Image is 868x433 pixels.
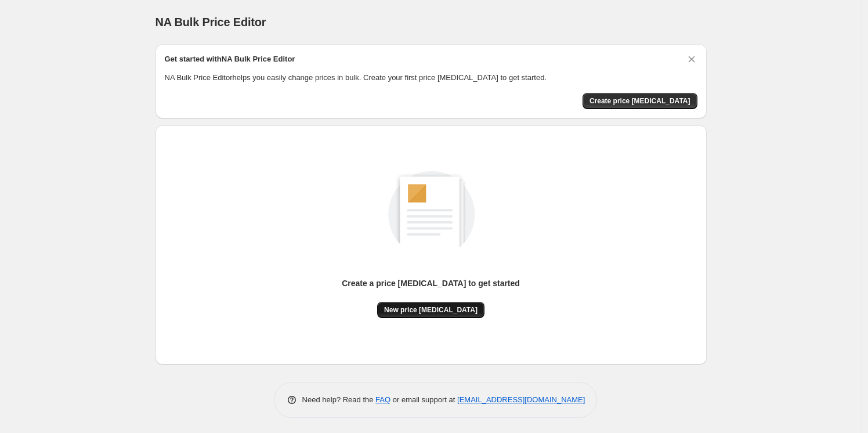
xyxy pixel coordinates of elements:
[457,395,585,404] a: [EMAIL_ADDRESS][DOMAIN_NAME]
[384,305,478,315] span: New price [MEDICAL_DATA]
[155,16,266,28] span: NA Bulk Price Editor
[589,96,690,106] span: Create price [MEDICAL_DATA]
[390,395,457,404] span: or email support at
[165,72,697,84] p: NA Bulk Price Editor helps you easily change prices in bulk. Create your first price [MEDICAL_DAT...
[375,395,390,404] a: FAQ
[377,302,484,318] button: New price [MEDICAL_DATA]
[165,53,295,65] h2: Get started with NA Bulk Price Editor
[302,395,376,404] span: Need help? Read the
[583,93,697,109] button: Create price change job
[342,277,520,289] p: Create a price [MEDICAL_DATA] to get started
[686,53,697,65] button: Dismiss card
